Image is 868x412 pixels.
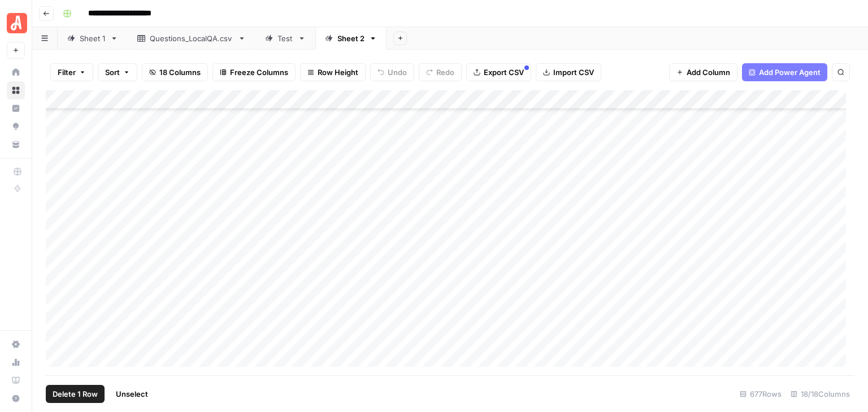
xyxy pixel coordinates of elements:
[7,81,25,99] a: Browse
[58,67,76,78] span: Filter
[7,9,25,37] button: Workspace: Angi
[46,385,105,403] button: Delete 1 Row
[759,67,821,78] span: Add Power Agent
[436,67,454,78] span: Redo
[58,27,128,50] a: Sheet 1
[116,388,148,400] span: Unselect
[128,27,255,50] a: Questions_LocalQA.csv
[255,27,315,50] a: Test
[7,13,27,33] img: Angi Logo
[536,63,601,81] button: Import CSV
[7,99,25,117] a: Insights
[786,385,854,403] div: 18/18 Columns
[388,67,407,78] span: Undo
[150,33,233,44] div: Questions_LocalQA.csv
[735,385,786,403] div: 677 Rows
[7,117,25,135] a: Opportunities
[142,63,208,81] button: 18 Columns
[109,385,155,403] button: Unselect
[300,63,366,81] button: Row Height
[98,63,137,81] button: Sort
[7,135,25,154] a: Your Data
[318,67,358,78] span: Row Height
[50,63,93,81] button: Filter
[7,389,25,407] button: Help + Support
[669,63,737,81] button: Add Column
[7,353,25,371] a: Usage
[687,67,730,78] span: Add Column
[370,63,414,81] button: Undo
[230,67,288,78] span: Freeze Columns
[80,33,106,44] div: Sheet 1
[7,63,25,81] a: Home
[484,67,524,78] span: Export CSV
[419,63,462,81] button: Redo
[315,27,387,50] a: Sheet 2
[277,33,293,44] div: Test
[53,388,98,400] span: Delete 1 Row
[7,371,25,389] a: Learning Hub
[212,63,296,81] button: Freeze Columns
[466,63,531,81] button: Export CSV
[337,33,364,44] div: Sheet 2
[159,67,201,78] span: 18 Columns
[553,67,594,78] span: Import CSV
[105,67,120,78] span: Sort
[742,63,827,81] button: Add Power Agent
[7,335,25,353] a: Settings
